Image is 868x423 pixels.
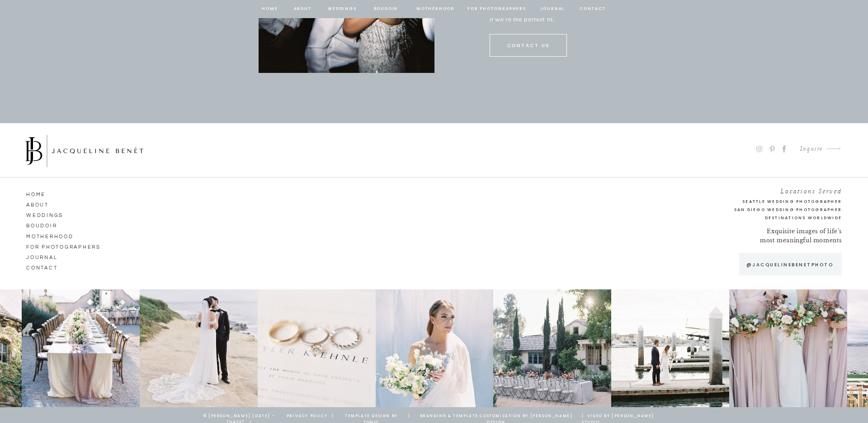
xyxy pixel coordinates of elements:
a: Motherhood [416,5,454,13]
a: home [261,5,278,13]
a: | Video by [PERSON_NAME] Studio [582,413,658,421]
a: for photographers [467,5,526,13]
a: Weddings [26,210,78,218]
a: HOME [26,189,78,197]
a: CONTACT US [500,42,557,50]
a: template design by tonic [338,413,405,421]
a: ABOUT [26,200,78,208]
a: for photographers [26,242,107,250]
a: Weddings [327,5,358,13]
a: journal [538,5,566,13]
a: | [406,413,413,421]
a: Inquire [793,143,823,155]
h2: Destinations Worldwide [708,214,842,222]
a: branding & template customization by [PERSON_NAME] design [412,413,580,421]
a: @jacquelinebenetphoto [742,261,838,269]
p: Exquisite images of life’s most meaningful moments [758,227,842,246]
a: Seattle Wedding Photographer [708,198,842,206]
a: Boudoir [26,221,78,229]
p: © [PERSON_NAME] [DATE] - [DATE] | [195,413,283,417]
h2: Locations Served [708,186,842,193]
a: journal [26,252,94,260]
a: San Diego Wedding Photographer [691,206,842,214]
a: privacy policy [283,413,330,421]
a: CONTACT [26,263,78,271]
a: | [329,413,336,421]
a: about [293,5,312,13]
a: contact [578,5,607,13]
a: BOUDOIR [373,5,399,13]
a: Motherhood [26,231,78,240]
